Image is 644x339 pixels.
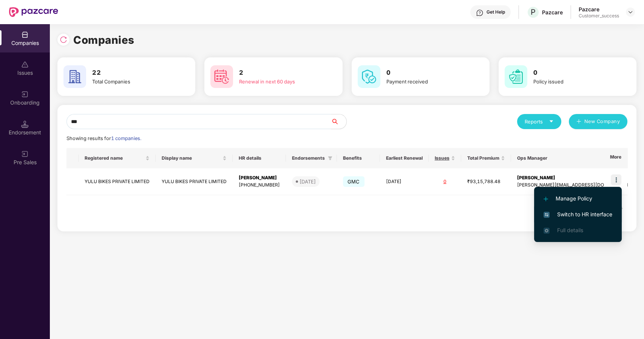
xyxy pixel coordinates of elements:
span: Total Premium [467,155,499,161]
span: Showing results for [66,136,141,141]
th: Benefits [337,148,380,168]
div: Payment received [386,78,468,85]
span: Switch to HR interface [544,210,612,219]
span: Ops Manager [517,155,627,161]
span: plus [576,119,581,125]
span: search [331,119,346,125]
div: Policy issued [533,78,615,85]
th: Earliest Renewal [380,148,429,168]
div: Renewal in next 60 days [239,78,321,85]
div: Reports [525,118,554,125]
div: Pazcare [542,9,563,16]
span: 1 companies. [111,136,141,141]
div: 0 [435,178,455,185]
span: filter [328,156,332,160]
td: YULU BIKES PRIVATE LIMITED [79,168,156,195]
img: New Pazcare Logo [9,7,58,17]
div: Total Companies [92,78,174,85]
img: icon [611,174,621,185]
img: svg+xml;base64,PHN2ZyBpZD0iRHJvcGRvd24tMzJ4MzIiIHhtbG5zPSJodHRwOi8vd3d3LnczLm9yZy8yMDAwL3N2ZyIgd2... [627,9,633,15]
h3: 0 [533,68,615,78]
img: svg+xml;base64,PHN2ZyB4bWxucz0iaHR0cDovL3d3dy53My5vcmcvMjAwMC9zdmciIHdpZHRoPSIxNi4zNjMiIGhlaWdodD... [544,228,550,234]
span: P [531,8,536,17]
span: Endorsements [292,155,325,161]
div: [PHONE_NUMBER] [239,182,280,189]
h3: 2 [239,68,321,78]
img: svg+xml;base64,PHN2ZyB4bWxucz0iaHR0cDovL3d3dy53My5vcmcvMjAwMC9zdmciIHdpZHRoPSI2MCIgaGVpZ2h0PSI2MC... [358,65,380,88]
div: Customer_success [579,13,619,19]
button: search [331,114,347,129]
h3: 22 [92,68,174,78]
img: svg+xml;base64,PHN2ZyB4bWxucz0iaHR0cDovL3d3dy53My5vcmcvMjAwMC9zdmciIHdpZHRoPSI2MCIgaGVpZ2h0PSI2MC... [505,65,527,88]
th: Registered name [79,148,156,168]
div: [PERSON_NAME] [517,174,633,182]
img: svg+xml;base64,PHN2ZyB3aWR0aD0iMTQuNSIgaGVpZ2h0PSIxNC41IiB2aWV3Qm94PSIwIDAgMTYgMTYiIGZpbGw9Im5vbm... [21,120,29,128]
button: plusNew Company [569,114,627,129]
div: [PERSON_NAME][EMAIL_ADDRESS][DOMAIN_NAME] [517,182,633,189]
img: svg+xml;base64,PHN2ZyB4bWxucz0iaHR0cDovL3d3dy53My5vcmcvMjAwMC9zdmciIHdpZHRoPSI2MCIgaGVpZ2h0PSI2MC... [210,65,233,88]
th: More [604,148,627,168]
div: [PERSON_NAME] [239,174,280,182]
img: svg+xml;base64,PHN2ZyBpZD0iQ29tcGFuaWVzIiB4bWxucz0iaHR0cDovL3d3dy53My5vcmcvMjAwMC9zdmciIHdpZHRoPS... [21,31,29,39]
span: filter [326,154,334,163]
img: svg+xml;base64,PHN2ZyB3aWR0aD0iMjAiIGhlaWdodD0iMjAiIHZpZXdCb3g9IjAgMCAyMCAyMCIgZmlsbD0ibm9uZSIgeG... [21,150,29,158]
img: svg+xml;base64,PHN2ZyB4bWxucz0iaHR0cDovL3d3dy53My5vcmcvMjAwMC9zdmciIHdpZHRoPSIxMi4yMDEiIGhlaWdodD... [544,197,548,201]
img: svg+xml;base64,PHN2ZyBpZD0iUmVsb2FkLTMyeDMyIiB4bWxucz0iaHR0cDovL3d3dy53My5vcmcvMjAwMC9zdmciIHdpZH... [60,36,67,43]
span: New Company [584,118,620,125]
img: svg+xml;base64,PHN2ZyB3aWR0aD0iMjAiIGhlaWdodD0iMjAiIHZpZXdCb3g9IjAgMCAyMCAyMCIgZmlsbD0ibm9uZSIgeG... [21,91,29,98]
img: svg+xml;base64,PHN2ZyB4bWxucz0iaHR0cDovL3d3dy53My5vcmcvMjAwMC9zdmciIHdpZHRoPSIxNiIgaGVpZ2h0PSIxNi... [544,212,550,218]
span: Manage Policy [544,194,612,203]
div: ₹93,15,788.48 [467,178,505,185]
div: Pazcare [579,6,619,13]
th: HR details [233,148,286,168]
span: GMC [343,176,364,187]
span: Full details [557,227,583,233]
img: svg+xml;base64,PHN2ZyBpZD0iSGVscC0zMngzMiIgeG1sbnM9Imh0dHA6Ly93d3cudzMub3JnLzIwMDAvc3ZnIiB3aWR0aD... [476,9,483,17]
div: [DATE] [300,178,316,185]
span: Display name [162,155,221,161]
h3: 0 [386,68,468,78]
span: Registered name [85,155,144,161]
span: Issues [435,155,449,161]
img: svg+xml;base64,PHN2ZyBpZD0iSXNzdWVzX2Rpc2FibGVkIiB4bWxucz0iaHR0cDovL3d3dy53My5vcmcvMjAwMC9zdmciIH... [21,61,29,68]
td: [DATE] [380,168,429,195]
span: caret-down [549,119,554,124]
th: Issues [429,148,461,168]
div: Get Help [486,9,505,15]
th: Display name [156,148,233,168]
th: Total Premium [461,148,511,168]
img: svg+xml;base64,PHN2ZyB4bWxucz0iaHR0cDovL3d3dy53My5vcmcvMjAwMC9zdmciIHdpZHRoPSI2MCIgaGVpZ2h0PSI2MC... [63,65,86,88]
td: YULU BIKES PRIVATE LIMITED [156,168,233,195]
h1: Companies [73,32,134,48]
